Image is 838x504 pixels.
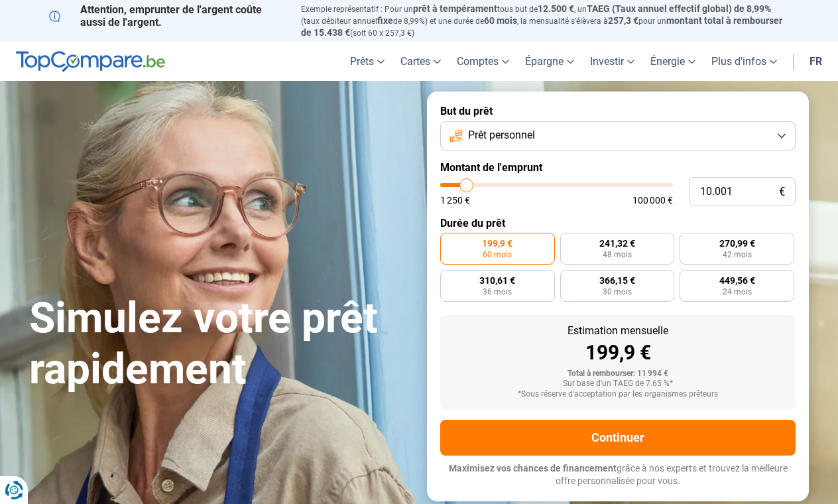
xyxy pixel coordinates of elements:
[723,288,752,296] span: 24 mois
[582,42,642,81] a: Investir
[587,3,771,14] span: TAEG (Taux annuel effectif global) de 8,99%
[719,239,755,248] span: 270,99 €
[49,3,285,29] p: Attention, emprunter de l'argent coûte aussi de l'argent.
[517,42,582,81] a: Épargne
[642,42,703,81] a: Énergie
[603,251,632,259] span: 48 mois
[603,288,632,296] span: 30 mois
[301,15,782,38] span: montant total à rembourser de 15.438 €
[451,326,785,336] div: Estimation mensuelle
[483,251,512,259] span: 60 mois
[802,42,830,81] a: fr
[440,105,796,117] label: But du prêt
[483,288,512,296] span: 36 mois
[482,239,512,248] span: 199,9 €
[449,463,617,473] span: Maximisez vos chances de financement
[440,420,796,456] button: Continuer
[719,276,755,285] span: 449,56 €
[599,276,635,285] span: 366,15 €
[449,42,517,81] a: Comptes
[440,121,796,151] button: Prêt personnel
[451,343,785,363] div: 199,9 €
[599,239,635,248] span: 241,32 €
[413,3,497,14] span: prêt à tempérament
[703,42,785,81] a: Plus d'infos
[632,196,673,205] span: 100 000 €
[479,276,515,285] span: 310,61 €
[440,161,796,174] label: Montant de l'emprunt
[451,379,785,389] div: Sur base d'un TAEG de 7.65 %*
[723,251,752,259] span: 42 mois
[451,369,785,379] div: Total à rembourser: 11 994 €
[377,15,393,26] span: fixe
[29,293,411,395] h1: Simulez votre prêt rapidement
[440,217,796,229] label: Durée du prêt
[301,3,789,38] p: Exemple représentatif : Pour un tous but de , un (taux débiteur annuel de 8,99%) et une durée de ...
[538,3,574,14] span: 12.500 €
[392,42,449,81] a: Cartes
[468,128,535,143] span: Prêt personnel
[608,15,638,26] span: 257,3 €
[440,462,796,488] p: grâce à nos experts et trouvez la meilleure offre personnalisée pour vous.
[16,51,165,72] img: TopCompare
[451,390,785,399] div: *Sous réserve d'acceptation par les organismes prêteurs
[779,186,785,198] span: €
[440,196,470,205] span: 1 250 €
[484,15,517,26] span: 60 mois
[342,42,392,81] a: Prêts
